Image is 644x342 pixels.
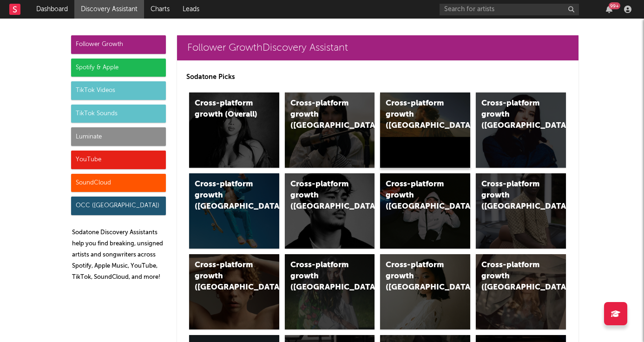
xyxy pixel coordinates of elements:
[285,173,375,249] a: Cross-platform growth ([GEOGRAPHIC_DATA])
[71,197,166,215] div: OCC ([GEOGRAPHIC_DATA])
[195,98,258,120] div: Cross-platform growth (Overall)
[290,179,354,212] div: Cross-platform growth ([GEOGRAPHIC_DATA])
[285,254,375,329] a: Cross-platform growth ([GEOGRAPHIC_DATA])
[476,254,566,329] a: Cross-platform growth ([GEOGRAPHIC_DATA])
[609,2,620,9] div: 99 +
[606,6,612,13] button: 99+
[285,92,375,168] a: Cross-platform growth ([GEOGRAPHIC_DATA])
[386,98,449,132] div: Cross-platform growth ([GEOGRAPHIC_DATA])
[71,127,166,146] div: Luminate
[71,59,166,77] div: Spotify & Apple
[476,173,566,249] a: Cross-platform growth ([GEOGRAPHIC_DATA])
[440,4,579,15] input: Search for artists
[71,105,166,123] div: TikTok Sounds
[72,227,166,283] p: Sodatone Discovery Assistants help you find breaking, unsigned artists and songwriters across Spo...
[481,260,545,293] div: Cross-platform growth ([GEOGRAPHIC_DATA])
[71,151,166,169] div: YouTube
[186,72,569,83] p: Sodatone Picks
[386,260,449,293] div: Cross-platform growth ([GEOGRAPHIC_DATA])
[189,173,279,249] a: Cross-platform growth ([GEOGRAPHIC_DATA])
[290,98,354,132] div: Cross-platform growth ([GEOGRAPHIC_DATA])
[71,174,166,192] div: SoundCloud
[71,35,166,54] div: Follower Growth
[177,35,578,60] a: Follower GrowthDiscovery Assistant
[386,179,449,212] div: Cross-platform growth ([GEOGRAPHIC_DATA]/GSA)
[380,254,470,329] a: Cross-platform growth ([GEOGRAPHIC_DATA])
[481,98,545,132] div: Cross-platform growth ([GEOGRAPHIC_DATA])
[195,179,258,212] div: Cross-platform growth ([GEOGRAPHIC_DATA])
[189,254,279,329] a: Cross-platform growth ([GEOGRAPHIC_DATA])
[195,260,258,293] div: Cross-platform growth ([GEOGRAPHIC_DATA])
[481,179,545,212] div: Cross-platform growth ([GEOGRAPHIC_DATA])
[380,92,470,168] a: Cross-platform growth ([GEOGRAPHIC_DATA])
[476,92,566,168] a: Cross-platform growth ([GEOGRAPHIC_DATA])
[189,92,279,168] a: Cross-platform growth (Overall)
[380,173,470,249] a: Cross-platform growth ([GEOGRAPHIC_DATA]/GSA)
[71,81,166,100] div: TikTok Videos
[290,260,354,293] div: Cross-platform growth ([GEOGRAPHIC_DATA])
